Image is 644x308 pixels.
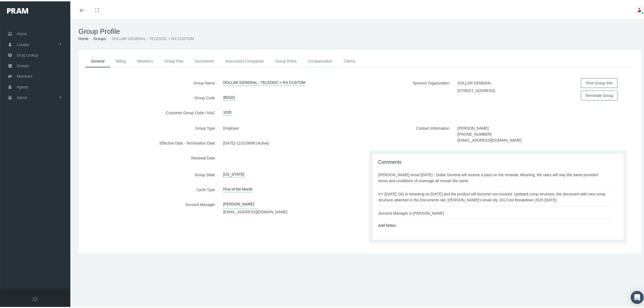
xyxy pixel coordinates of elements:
img: PRAM_20_x_78.png [7,7,28,12]
label: [STREET_ADDRESS] [458,86,495,92]
label: [EMAIL_ADDRESS][DOMAIN_NAME] [223,208,287,214]
a: 1035 [223,107,232,114]
h1: Comments [378,158,618,164]
a: [PERSON_NAME] [223,198,258,208]
img: S_Profile_Picture_701.jpg [636,5,644,13]
span: Admin [17,91,28,101]
div: Open Intercom Messenger [631,290,644,303]
a: Groups [93,35,106,40]
span: DOLLAR GENERAL - TELEDOC + RX CUSTOM [112,35,194,40]
label: Employer [223,122,243,132]
a: Claims [338,54,361,66]
h1: Group Profile [78,26,641,34]
a: Group Rules [270,54,302,66]
div: - [219,137,360,146]
a: Compensation [302,54,338,66]
label: Renewal Date [78,152,219,163]
label: Group Code [78,92,219,101]
label: (Active) [256,137,273,146]
button: Terminate Group [581,89,617,99]
span: Home [17,27,27,38]
label: [DATE] [223,137,235,146]
label: [EMAIL_ADDRESS][DOMAIN_NAME] [458,136,522,142]
a: [US_STATE] [223,169,244,176]
a: Group Plan [159,54,189,66]
button: Print Group Info [581,77,617,87]
a: DOLLAR GENERAL - TELEDOC + RX CUSTOM [223,77,305,84]
label: Customer Group Code / NAC [78,107,219,116]
div: [PERSON_NAME] email [DATE] - Dollar General will receive a pass on the renewal. Meaning, the rate... [378,171,613,182]
label: [PERSON_NAME] [458,122,493,130]
label: Contact Information [360,122,454,144]
label: Group Type [78,122,219,132]
div: KY [DATE]: DG is renewing on [DATE] and the product will become non-insured. Updated comp structu... [378,190,613,202]
label: [PHONE_NUMBER] [458,130,492,136]
label: Effective Date - Termination Date [78,137,219,146]
a: General [85,54,110,66]
div: Account Manager is [PERSON_NAME] [378,209,450,215]
label: Group State [78,169,219,178]
a: Add Notes [378,222,396,226]
span: Agents [17,81,29,91]
label: Cycle Type [78,184,219,193]
label: DOLLAR GENERAL [458,77,496,86]
a: Home [78,35,88,40]
label: Account Manager [78,198,219,215]
span: Locator [17,38,29,48]
label: Sponsor Organization [360,77,454,102]
label: 12/31/9999 [236,137,255,146]
span: Members [17,70,32,80]
a: Members [131,54,158,66]
label: Group Name [78,77,219,86]
span: Drug Lookup [17,49,38,59]
a: Billing [110,54,131,66]
a: Associated Companies [220,54,270,66]
span: First of the Month [223,184,253,191]
a: IB0181 [223,92,235,99]
a: Documents [189,54,220,66]
span: Groups [17,59,29,70]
